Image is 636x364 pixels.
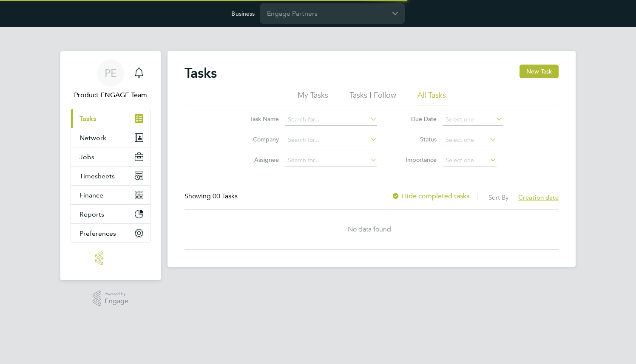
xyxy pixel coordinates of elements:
[417,90,446,105] li: All Tasks
[79,191,103,199] span: Finance
[71,128,150,147] button: Network
[71,166,150,185] button: Timesheets
[285,114,377,126] input: Search for...
[231,10,255,17] label: Business
[392,192,469,200] label: Hide completed tasks
[79,134,106,142] span: Network
[71,147,150,166] button: Jobs
[185,192,239,201] div: Showing
[488,193,508,201] label: Sort By
[60,51,161,280] nav: Main navigation
[79,210,104,218] span: Reports
[443,155,497,166] input: Select one
[185,225,554,234] div: No data found
[79,229,116,237] span: Preferences
[71,205,150,223] button: Reports
[93,291,129,307] a: Powered byEngage
[105,298,128,305] span: Engage
[285,134,377,146] input: Search for...
[105,68,117,79] span: PE
[71,90,150,100] span: Product ENGAGE Team
[398,115,437,123] label: Due Date
[71,59,150,100] a: PEProduct ENGAGE Team
[79,115,96,123] span: Tasks
[285,155,377,166] input: Search for...
[71,251,150,265] a: Go to home page
[105,291,128,298] span: Powered by
[185,65,217,82] h2: Tasks
[79,172,115,180] span: Timesheets
[349,90,396,105] li: Tasks I Follow
[71,186,150,204] button: Finance
[241,135,279,143] label: Company
[79,153,94,161] span: Jobs
[518,193,559,201] span: Creation date
[95,251,126,265] img: engage-logo-retina.png
[71,109,150,128] a: Tasks
[71,224,150,243] button: Preferences
[520,65,559,78] button: New Task
[398,135,437,143] label: Status
[241,115,279,123] label: Task Name
[443,114,503,126] input: Select one
[298,90,328,105] li: My Tasks
[398,156,437,164] label: Importance
[443,134,497,146] input: Select one
[241,156,279,164] label: Assignee
[213,192,238,200] span: 00 Tasks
